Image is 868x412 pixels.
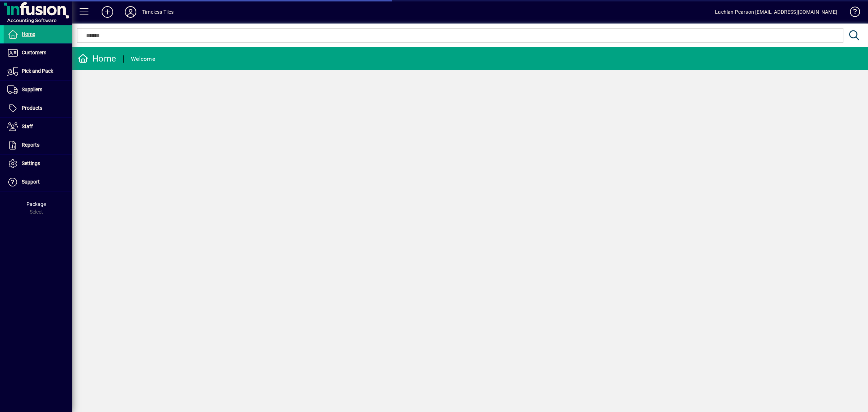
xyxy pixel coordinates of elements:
[22,105,42,111] span: Products
[26,201,46,207] span: Package
[4,81,72,99] a: Suppliers
[4,62,72,80] a: Pick and Pack
[4,118,72,136] a: Staff
[715,6,837,18] div: Lachlan Pearson [EMAIL_ADDRESS][DOMAIN_NAME]
[22,68,53,74] span: Pick and Pack
[4,173,72,191] a: Support
[22,179,40,185] span: Support
[4,44,72,62] a: Customers
[96,5,119,18] button: Add
[4,136,72,154] a: Reports
[4,99,72,117] a: Products
[22,160,40,166] span: Settings
[22,87,42,92] span: Suppliers
[22,31,35,37] span: Home
[4,155,72,173] a: Settings
[131,53,155,65] div: Welcome
[22,50,46,55] span: Customers
[142,6,174,18] div: Timeless Tiles
[78,53,116,64] div: Home
[22,123,33,129] span: Staff
[22,142,39,148] span: Reports
[844,1,859,25] a: Knowledge Base
[119,5,142,18] button: Profile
